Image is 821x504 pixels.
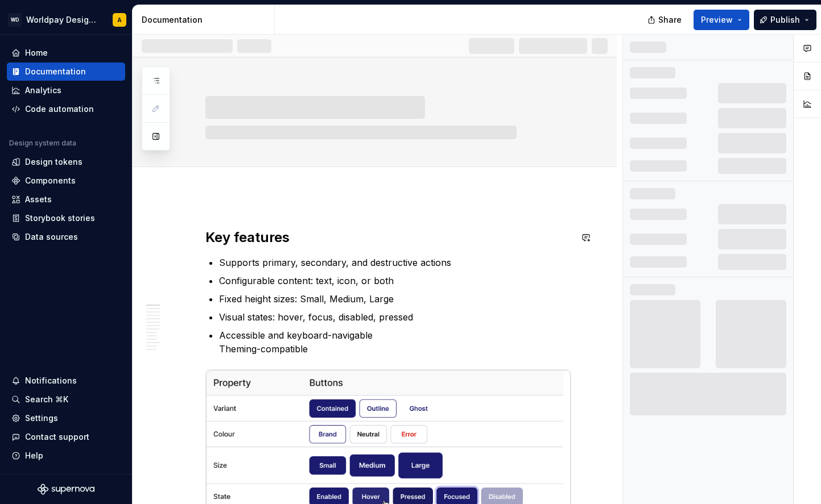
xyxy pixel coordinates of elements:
[8,13,22,27] div: WD
[754,10,816,30] button: Publish
[7,390,125,409] button: Search ⌘K
[7,153,125,171] a: Design tokens
[25,431,89,443] div: Contact support
[7,409,125,427] a: Settings
[219,292,571,306] p: Fixed height sizes: Small, Medium, Large
[25,194,52,205] div: Assets
[7,63,125,81] a: Documentation
[219,328,571,356] p: Accessible and keyboard-navigable Theming-compatible
[770,14,800,26] span: Publish
[658,14,682,26] span: Share
[25,213,95,224] div: Storybook stories
[142,14,270,26] div: Documentation
[642,10,689,30] button: Share
[25,66,86,77] div: Documentation
[7,447,125,465] button: Help
[7,228,125,246] a: Data sources
[7,372,125,390] button: Notifications
[7,209,125,227] a: Storybook stories
[25,156,82,168] div: Design tokens
[117,15,122,24] div: A
[7,81,125,99] a: Analytics
[205,228,571,247] h2: Key features
[25,375,77,386] div: Notifications
[7,100,125,118] a: Code automation
[701,14,733,26] span: Preview
[694,10,749,30] button: Preview
[25,394,68,405] div: Search ⌘K
[7,172,125,190] a: Components
[7,428,125,446] button: Contact support
[25,231,78,243] div: Data sources
[26,14,99,26] div: Worldpay Design System
[25,47,48,59] div: Home
[25,175,76,186] div: Components
[25,450,43,461] div: Help
[25,85,61,96] div: Analytics
[219,256,571,269] p: Supports primary, secondary, and destructive actions
[2,7,130,32] button: WDWorldpay Design SystemA
[25,413,58,424] div: Settings
[38,484,94,495] svg: Supernova Logo
[9,139,76,148] div: Design system data
[7,44,125,62] a: Home
[219,274,571,288] p: Configurable content: text, icon, or both
[7,190,125,209] a: Assets
[25,103,94,115] div: Code automation
[219,310,571,324] p: Visual states: hover, focus, disabled, pressed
